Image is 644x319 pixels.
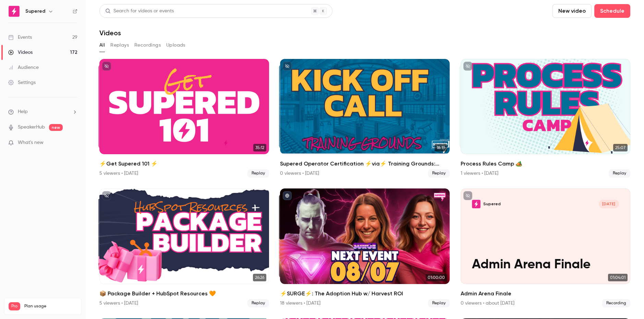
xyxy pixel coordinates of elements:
[280,300,320,307] div: 18 viewers • [DATE]
[280,59,450,177] li: Supered Operator Certification ⚡️via⚡️ Training Grounds: Kickoff Call
[8,49,33,56] div: Videos
[99,4,630,315] section: Videos
[99,188,269,307] li: 📦 Package Builder + HubSpot Resources 🧡
[463,62,472,71] button: unpublished
[8,64,39,71] div: Audience
[9,6,20,17] img: Supered
[461,290,630,298] h2: Admin Arena Finale
[8,79,36,86] div: Settings
[253,274,266,281] span: 26:26
[102,62,111,71] button: unpublished
[18,139,44,146] span: What's new
[602,299,630,307] span: Recording
[99,170,138,177] div: 5 viewers • [DATE]
[99,300,138,307] div: 5 viewers • [DATE]
[461,160,630,168] h2: Process Rules Camp 🏕️
[280,188,450,307] li: ⚡️SURGE⚡️: The Adoption Hub w/ Harvest ROI
[18,108,28,115] span: Help
[283,62,292,71] button: unpublished
[461,188,630,307] a: Admin Arena FinaleSupered[DATE]Admin Arena Finale01:04:01Admin Arena Finale0 viewers • about [DAT...
[483,201,501,207] p: Supered
[24,304,77,309] span: Plan usage
[599,200,619,208] span: [DATE]
[283,191,292,200] button: published
[9,302,20,310] span: Pro
[102,191,111,200] button: unpublished
[461,300,514,307] div: 0 viewers • about [DATE]
[134,40,161,51] button: Recordings
[110,40,129,51] button: Replays
[25,8,45,15] h6: Supered
[428,169,450,177] span: Replay
[280,290,450,298] h2: ⚡️SURGE⚡️: The Adoption Hub w/ Harvest ROI
[99,59,269,177] li: ⚡️Get Supered 101 ⚡️
[280,188,450,307] a: 01:00:0001:00:00⚡️SURGE⚡️: The Adoption Hub w/ Harvest ROI18 viewers • [DATE]Replay
[8,108,77,115] li: help-dropdown-opener
[463,191,472,200] button: unpublished
[69,140,77,146] iframe: Noticeable Trigger
[99,290,269,298] h2: 📦 Package Builder + HubSpot Resources 🧡
[280,59,450,177] a: 18:1918:19Supered Operator Certification ⚡️via⚡️ Training Grounds: Kickoff Call0 viewers • [DATE]...
[18,124,45,131] a: SpeakerHub
[99,40,105,51] button: All
[105,8,174,15] div: Search for videos or events
[613,144,628,151] span: 25:07
[253,144,266,151] span: 35:12
[472,200,481,208] img: Admin Arena Finale
[280,160,450,168] h2: Supered Operator Certification ⚡️via⚡️ Training Grounds: Kickoff Call
[99,188,269,307] a: 26:2626:26📦 Package Builder + HubSpot Resources 🧡5 viewers • [DATE]Replay
[426,274,447,281] span: 01:00:00
[461,170,498,177] div: 1 viewers • [DATE]
[435,144,447,151] span: 18:19
[461,59,630,177] li: Process Rules Camp 🏕️
[99,160,269,168] h2: ⚡️Get Supered 101 ⚡️
[461,59,630,177] a: 25:0725:07Process Rules Camp 🏕️1 viewers • [DATE]Replay
[428,299,450,307] span: Replay
[99,59,269,177] a: 35:1235:12⚡️Get Supered 101 ⚡️5 viewers • [DATE]Replay
[609,169,630,177] span: Replay
[552,4,592,18] button: New video
[472,257,619,272] p: Admin Arena Finale
[461,188,630,307] li: Admin Arena Finale
[280,170,319,177] div: 0 viewers • [DATE]
[49,124,63,131] span: new
[99,29,121,37] h1: Videos
[247,169,269,177] span: Replay
[166,40,185,51] button: Uploads
[594,4,630,18] button: Schedule
[8,34,32,41] div: Events
[247,299,269,307] span: Replay
[608,274,628,281] span: 01:04:01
